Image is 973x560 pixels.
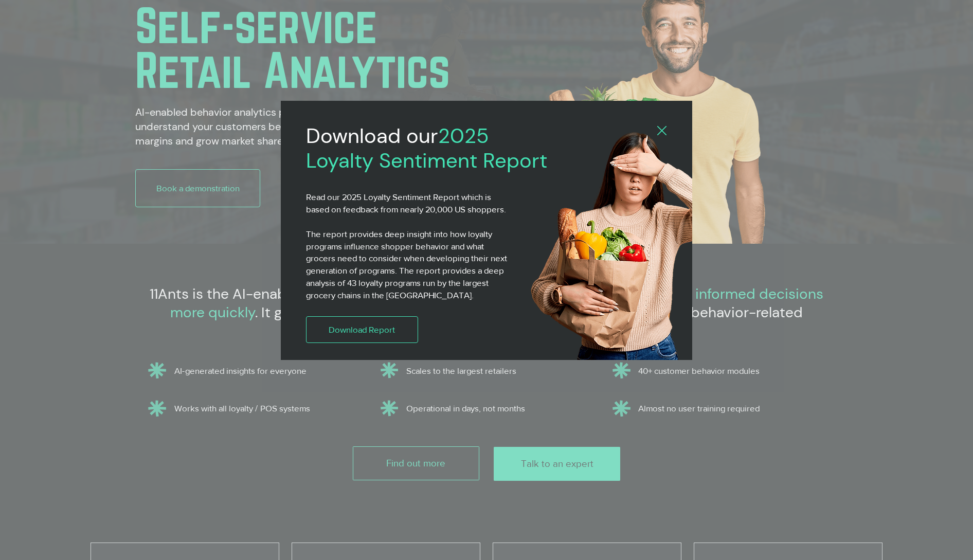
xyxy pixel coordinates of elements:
[306,123,551,173] h2: 2025 Loyalty Sentiment Report
[527,129,730,370] img: 11ants shopper4.png
[306,316,418,343] a: Download Report
[306,191,512,215] p: Read our 2025 Loyalty Sentiment Report which is based on feedback from nearly 20,000 US shoppers.
[329,323,395,336] span: Download Report
[657,126,666,136] div: Back to site
[306,228,512,301] p: The report provides deep insight into how loyalty programs influence shopper behavior and what gr...
[306,122,438,149] span: Download our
